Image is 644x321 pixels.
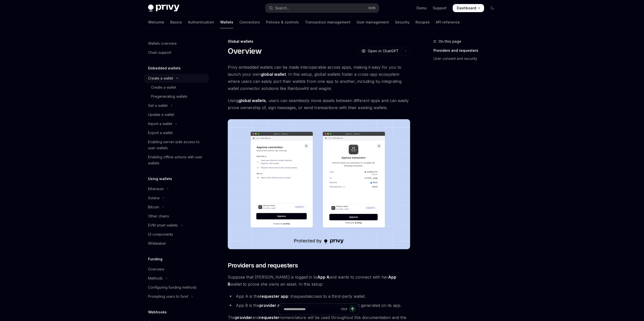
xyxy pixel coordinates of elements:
span: Open in ChatGPT [368,48,399,54]
button: Toggle dark mode [488,4,496,12]
div: Overview [148,266,164,272]
a: Providers and requesters [433,46,500,55]
a: Overview [144,265,209,274]
span: Dashboard [457,6,476,11]
a: Enabling server-side access to user wallets [144,137,209,153]
div: Export a wallet [148,130,173,136]
a: Security [395,16,409,28]
a: Create a wallet [144,83,209,92]
a: API reference [436,16,460,28]
button: Toggle Methods section [144,274,209,283]
div: Update a wallet [148,112,174,118]
div: Global wallets [228,39,410,44]
div: Get a wallet [148,103,168,109]
div: Wallets overview [148,40,177,46]
a: Export a wallet [144,128,209,137]
div: Solana [148,195,159,201]
div: Other chains [148,213,169,219]
img: images/Crossapp.png [228,119,410,249]
a: Update a wallet [144,110,209,119]
a: Transaction management [305,16,350,28]
h5: Webhooks [148,309,167,315]
a: Support [433,6,447,11]
div: EVM smart wallets [148,222,178,228]
button: Toggle Get a wallet section [144,101,209,110]
a: Basics [170,16,182,28]
div: UI components [148,231,173,237]
span: On this page [439,38,461,44]
span: Using , users can seamlessly move assets between different apps and can easily prove ownership of... [228,97,410,111]
strong: requester app [260,294,288,299]
li: App A is the : it access to a third-party wallet. [228,293,410,300]
div: Whitelabel [148,240,166,246]
span: Privy embedded wallets can be made interoperable across apps, making it easy for you to launch yo... [228,64,410,92]
a: Welcome [148,16,164,28]
a: Demo [417,6,427,11]
a: UI components [144,230,209,239]
strong: global wallet [261,72,286,77]
a: Chain support [144,48,209,57]
div: Methods [148,275,163,281]
a: Whitelabel [144,239,209,248]
button: Send message [349,306,356,313]
div: Ethereum [148,186,164,192]
a: User management [357,16,389,28]
a: Configuring funding methods [144,283,209,292]
button: Toggle Solana section [144,193,209,203]
button: Toggle Bitcoin section [144,203,209,212]
span: Suppose that [PERSON_NAME] is logged in to and wants to connect with her wallet to prove she owns... [228,274,410,288]
div: Create a wallet [151,84,176,90]
a: Policies & controls [266,16,299,28]
strong: global wallets [239,98,266,103]
div: Chain support [148,50,171,56]
a: Enabling offline actions with user wallets [144,153,209,168]
div: Pregenerating wallets [151,93,188,100]
button: Open search [265,4,379,13]
span: Providers and requesters [228,261,298,269]
a: User consent and security [433,55,500,63]
em: requests [293,294,309,299]
div: Enabling server-side access to user wallets [148,139,206,151]
a: Connectors [239,16,260,28]
strong: App A [317,275,329,280]
div: Prompting users to fund [148,293,188,300]
button: Toggle EVM smart wallets section [144,221,209,230]
div: Bitcoin [148,204,159,210]
div: Create a wallet [148,75,173,81]
h1: Overview [228,46,262,56]
button: Toggle Create a wallet section [144,74,209,83]
h5: Embedded wallets [148,65,181,71]
img: dark logo [148,5,179,12]
button: Toggle Import a wallet section [144,119,209,128]
input: Ask a question... [284,304,339,315]
h5: Using wallets [148,176,172,182]
span: Ctrl K [368,6,376,10]
div: Search... [275,5,289,11]
a: Wallets [220,16,233,28]
a: Wallets overview [144,39,209,48]
a: Pregenerating wallets [144,92,209,101]
strong: App B [228,275,396,287]
div: Import a wallet [148,121,172,127]
a: Authentication [188,16,214,28]
a: Recipes [416,16,430,28]
li: App B is the : it access to embedded wallets generated on its app. [228,302,410,309]
div: Enabling offline actions with user wallets [148,154,206,166]
button: Toggle Ethereum section [144,184,209,193]
div: Configuring funding methods [148,284,197,290]
h5: Funding [148,256,162,262]
a: Dashboard [453,4,484,12]
a: Other chains [144,212,209,221]
button: Open in ChatGPT [358,47,402,55]
button: Toggle Prompting users to fund section [144,292,209,301]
